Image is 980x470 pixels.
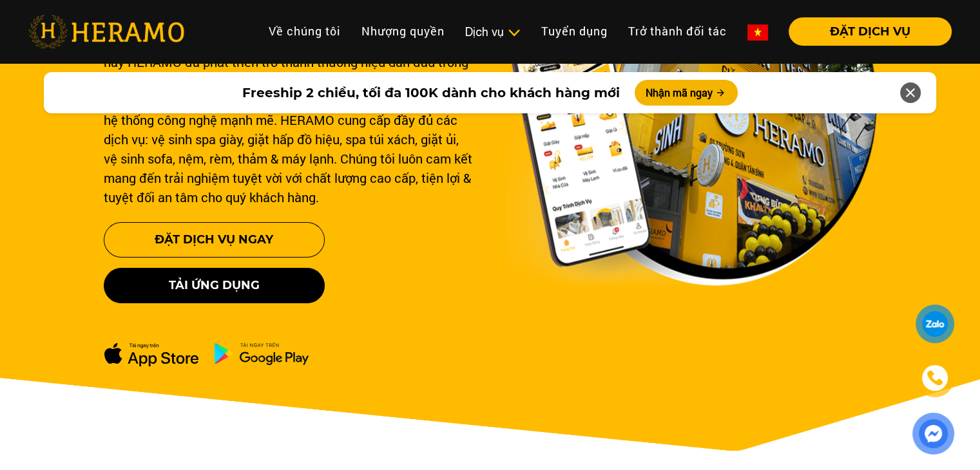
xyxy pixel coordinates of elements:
button: Nhận mã ngay [635,80,738,106]
a: phone-icon [918,361,952,395]
button: Tải ứng dụng [104,268,325,303]
a: ĐẶT DỊCH VỤ [778,26,952,37]
img: heramo-logo.png [28,15,184,48]
a: Nhượng quyền [351,17,455,45]
a: Tuyển dụng [531,17,618,45]
span: Freeship 2 chiều, tối đa 100K dành cho khách hàng mới [242,83,619,102]
button: ĐẶT DỊCH VỤ [789,17,952,46]
a: Trở thành đối tác [618,17,737,45]
img: apple-dowload [104,342,199,367]
button: Đặt Dịch Vụ Ngay [104,222,325,258]
img: ch-dowload [214,342,309,365]
a: Về chúng tôi [258,17,351,45]
img: vn-flag.png [747,24,768,41]
div: Dịch vụ [465,23,521,41]
img: subToggleIcon [507,26,521,39]
img: phone-icon [928,371,943,385]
